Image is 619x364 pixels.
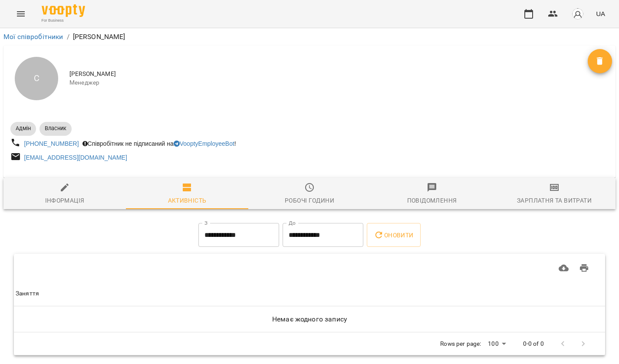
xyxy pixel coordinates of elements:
[73,32,125,42] p: [PERSON_NAME]
[10,125,36,132] span: Адмін
[15,57,58,100] div: С
[553,258,574,279] button: Завантажити CSV
[174,140,234,147] a: VooptyEmployeeBot
[14,254,605,282] div: Table Toolbar
[367,223,420,247] button: Оновити
[81,138,238,150] div: Співробітник не підписаний на !
[285,195,334,206] div: Робочі години
[69,70,588,79] span: [PERSON_NAME]
[596,9,605,18] span: UA
[572,8,584,20] img: avatar_s.png
[523,340,544,348] p: 0-0 of 0
[593,6,609,22] button: UA
[67,32,69,42] li: /
[42,4,85,17] img: Voopty Logo
[588,49,612,73] button: Видалити
[3,33,63,41] a: Мої співробітники
[168,195,207,206] div: Активність
[16,313,603,325] h6: Немає жодного запису
[3,32,616,42] nav: breadcrumb
[484,338,509,350] div: 100
[574,258,595,279] button: Друк
[45,195,85,206] div: Інформація
[40,125,72,132] span: Власник
[374,230,413,240] span: Оновити
[440,340,481,348] p: Rows per page:
[24,154,127,161] a: [EMAIL_ADDRESS][DOMAIN_NAME]
[407,195,457,206] div: Повідомлення
[69,79,588,87] span: Менеджер
[16,289,603,299] span: Заняття
[16,289,39,299] div: Заняття
[517,195,592,206] div: Зарплатня та Витрати
[42,18,85,23] span: For Business
[16,289,39,299] div: Sort
[10,3,31,24] button: Menu
[24,140,79,147] a: [PHONE_NUMBER]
